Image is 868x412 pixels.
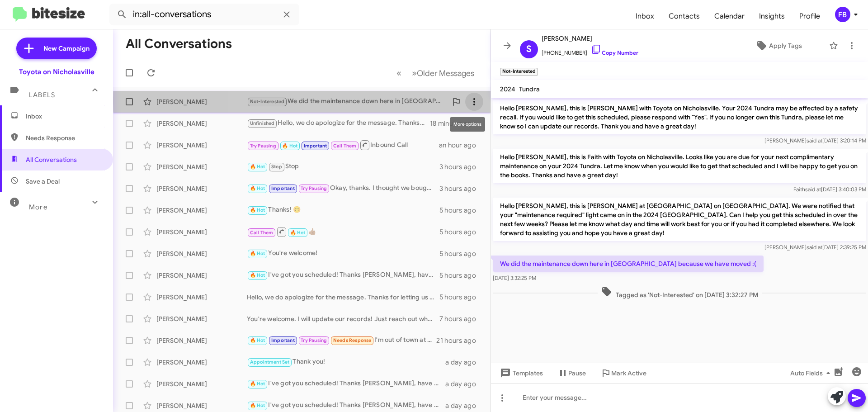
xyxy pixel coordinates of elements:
[247,270,439,280] div: I've got you scheduled! Thanks [PERSON_NAME], have a great day!
[835,7,850,22] div: FB
[764,137,866,144] span: [PERSON_NAME] [DATE] 3:20:14 PM
[247,335,436,346] div: I'm out of town at the moment so I'll have to find the best time once I'm back
[333,337,372,343] span: Needs Response
[29,91,55,99] span: Labels
[29,203,47,211] span: More
[250,207,265,213] span: 🔥 Hot
[439,141,483,150] div: an hour ago
[109,4,299,25] input: Search
[827,7,858,22] button: FB
[156,314,247,323] div: [PERSON_NAME]
[247,139,439,151] div: Inbound Call
[493,256,764,272] p: We did the maintenance down here in [GEOGRAPHIC_DATA] because we have moved :(
[550,365,593,381] button: Pause
[156,358,247,367] div: [PERSON_NAME]
[445,401,483,410] div: a day ago
[247,248,439,259] div: You're welcome!
[43,44,90,53] span: New Campaign
[732,38,825,54] button: Apply Tags
[591,49,638,56] a: Copy Number
[493,149,866,183] p: Hello [PERSON_NAME], this is Faith with Toyota on Nicholasville. Looks like you are due for your ...
[500,68,538,76] small: Not-Interested
[156,141,247,150] div: [PERSON_NAME]
[156,401,247,410] div: [PERSON_NAME]
[439,227,483,237] div: 5 hours ago
[493,275,536,281] span: [DATE] 3:32:25 PM
[247,161,439,172] div: Stop
[282,143,297,149] span: 🔥 Hot
[439,314,483,323] div: 7 hours ago
[450,117,485,132] div: More options
[247,293,439,302] div: Hello, we do apologize for the message. Thanks for letting us know, we will update our records! H...
[628,3,661,29] a: Inbox
[247,118,430,128] div: Hello, we do apologize for the message. Thanks for letting us know, we will update our records! H...
[250,164,265,170] span: 🔥 Hot
[498,365,543,381] span: Templates
[439,271,483,280] div: 5 hours ago
[493,198,866,241] p: Hello [PERSON_NAME], this is [PERSON_NAME] at [GEOGRAPHIC_DATA] on [GEOGRAPHIC_DATA]. We were not...
[412,67,417,79] span: »
[542,33,638,44] span: [PERSON_NAME]
[500,85,515,93] span: 2024
[301,185,327,191] span: Try Pausing
[526,42,532,57] span: S
[445,379,483,388] div: a day ago
[769,38,802,54] span: Apply Tags
[790,365,834,381] span: Auto Fields
[250,185,265,191] span: 🔥 Hot
[439,249,483,258] div: 5 hours ago
[26,177,60,186] span: Save a Deal
[290,230,306,236] span: 🔥 Hot
[250,337,265,343] span: 🔥 Hot
[491,365,550,381] button: Templates
[250,143,276,149] span: Try Pausing
[250,120,275,126] span: Unfinished
[493,100,866,134] p: Hello [PERSON_NAME], this is [PERSON_NAME] with Toyota on Nicholasville. Your 2024 Tundra may be ...
[568,365,586,381] span: Pause
[250,381,265,387] span: 🔥 Hot
[156,249,247,258] div: [PERSON_NAME]
[301,337,327,343] span: Try Pausing
[598,286,762,299] span: Tagged as 'Not-Interested' on [DATE] 3:32:27 PM
[26,133,103,142] span: Needs Response
[156,379,247,388] div: [PERSON_NAME]
[19,67,94,76] div: Toyota on Nicholasville
[247,379,445,389] div: I've got you scheduled! Thanks [PERSON_NAME], have a great day!
[783,365,841,381] button: Auto Fields
[156,184,247,193] div: [PERSON_NAME]
[156,271,247,280] div: [PERSON_NAME]
[250,230,274,236] span: Call Them
[250,403,265,408] span: 🔥 Hot
[247,183,439,194] div: Okay, thanks. I thought we bought on [DATE]. Not sure but will def get in maybe in Sept for servi...
[271,164,282,170] span: Stop
[26,112,103,121] span: Inbox
[439,206,483,215] div: 5 hours ago
[396,67,401,79] span: «
[707,3,752,29] span: Calendar
[247,314,439,323] div: You're welcome. I will update our records! Just reach out when you are ready for another service ...
[250,272,265,278] span: 🔥 Hot
[542,44,638,57] span: [PHONE_NUMBER]
[417,68,474,78] span: Older Messages
[439,162,483,171] div: 3 hours ago
[764,244,866,251] span: [PERSON_NAME] [DATE] 2:39:25 PM
[126,37,232,51] h1: All Conversations
[793,186,866,193] span: Faith [DATE] 3:40:03 PM
[391,64,407,82] button: Previous
[156,119,247,128] div: [PERSON_NAME]
[392,64,480,82] nav: Page navigation example
[16,38,97,59] a: New Campaign
[156,336,247,345] div: [PERSON_NAME]
[792,3,827,29] span: Profile
[519,85,540,93] span: Tundra
[250,251,265,256] span: 🔥 Hot
[430,119,483,128] div: 18 minutes ago
[156,227,247,237] div: [PERSON_NAME]
[436,336,483,345] div: 21 hours ago
[593,365,654,381] button: Mark Active
[807,137,822,144] span: said at
[156,206,247,215] div: [PERSON_NAME]
[661,3,707,29] a: Contacts
[805,186,821,193] span: said at
[333,143,357,149] span: Call Them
